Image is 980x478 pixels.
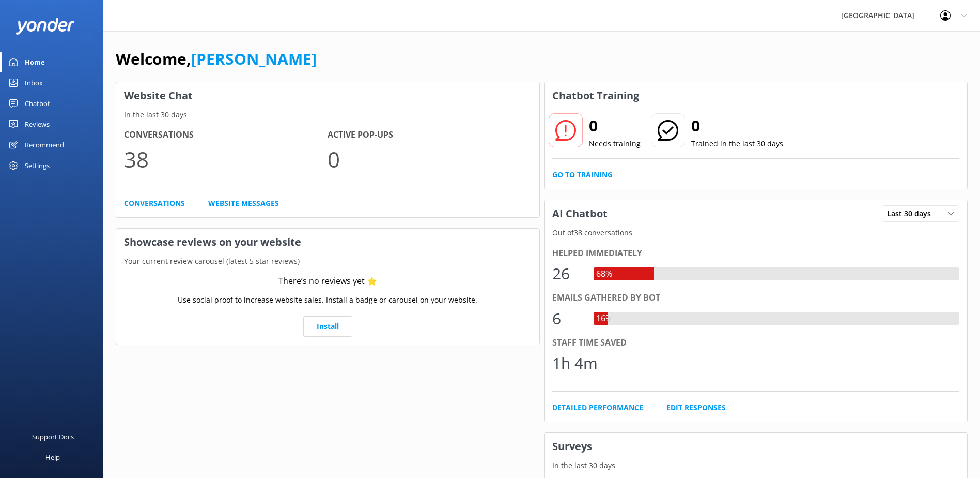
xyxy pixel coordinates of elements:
[32,426,74,447] div: Support Docs
[124,198,185,209] a: Conversations
[124,128,328,142] h4: Conversations
[45,447,60,468] div: Help
[594,312,615,325] div: 16%
[691,113,783,138] h2: 0
[25,155,50,176] div: Settings
[545,200,615,227] h3: AI Chatbot
[552,306,583,331] div: 6
[545,227,968,238] p: Out of 38 conversations
[589,138,641,150] p: Needs training
[552,247,960,260] div: Helped immediately
[589,113,641,138] h2: 0
[328,142,531,176] p: 0
[691,138,783,150] p: Trained in the last 30 days
[116,256,539,267] p: Your current review carousel (latest 5 star reviews)
[208,198,279,209] a: Website Messages
[552,402,643,413] a: Detailed Performance
[191,48,317,69] a: [PERSON_NAME]
[887,208,937,219] span: Last 30 days
[552,336,960,350] div: Staff time saved
[278,275,377,288] div: There’s no reviews yet ⭐
[25,135,64,155] div: Recommend
[116,109,539,121] p: In the last 30 days
[116,47,317,71] h1: Welcome,
[15,18,75,35] img: yonder-white-logo.png
[124,142,328,176] p: 38
[545,460,968,471] p: In the last 30 days
[25,114,50,135] div: Reviews
[328,128,531,142] h4: Active Pop-ups
[545,82,647,109] h3: Chatbot Training
[303,316,352,337] a: Install
[25,52,45,72] div: Home
[116,82,539,109] h3: Website Chat
[552,261,583,286] div: 26
[116,229,539,256] h3: Showcase reviews on your website
[552,169,613,181] a: Go to Training
[545,433,968,460] h3: Surveys
[25,93,50,114] div: Chatbot
[552,351,598,376] div: 1h 4m
[594,267,615,281] div: 68%
[552,291,960,305] div: Emails gathered by bot
[666,402,726,413] a: Edit Responses
[178,294,477,306] p: Use social proof to increase website sales. Install a badge or carousel on your website.
[25,72,43,93] div: Inbox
